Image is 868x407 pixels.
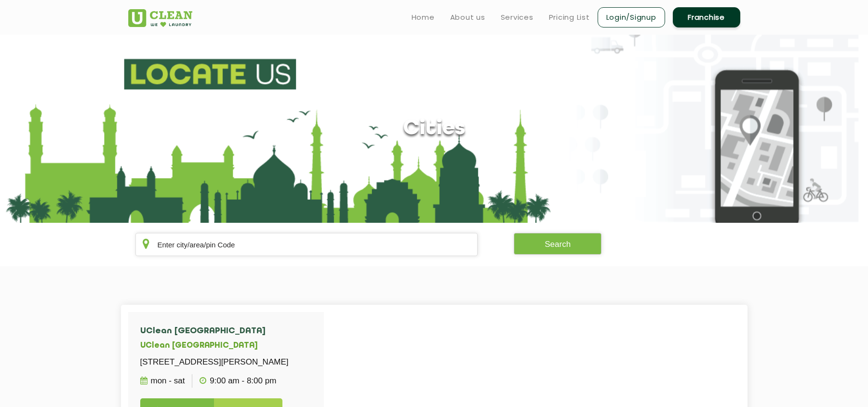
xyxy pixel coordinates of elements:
a: Login/Signup [598,7,665,27]
button: Search [514,233,601,255]
a: Services [501,12,534,23]
p: 9:00 AM - 8:00 PM [200,374,276,388]
img: UClean Laundry and Dry Cleaning [128,9,192,27]
a: Pricing List [549,12,590,23]
h4: UClean [GEOGRAPHIC_DATA] [140,326,289,336]
input: Enter city/area/pin Code [135,233,478,256]
a: Home [412,12,435,23]
h1: Cities [403,117,465,141]
h5: UClean [GEOGRAPHIC_DATA] [140,341,289,351]
p: Mon - Sat [140,374,185,388]
p: [STREET_ADDRESS][PERSON_NAME] [140,355,289,369]
a: About us [450,12,485,23]
a: Franchise [673,7,740,27]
